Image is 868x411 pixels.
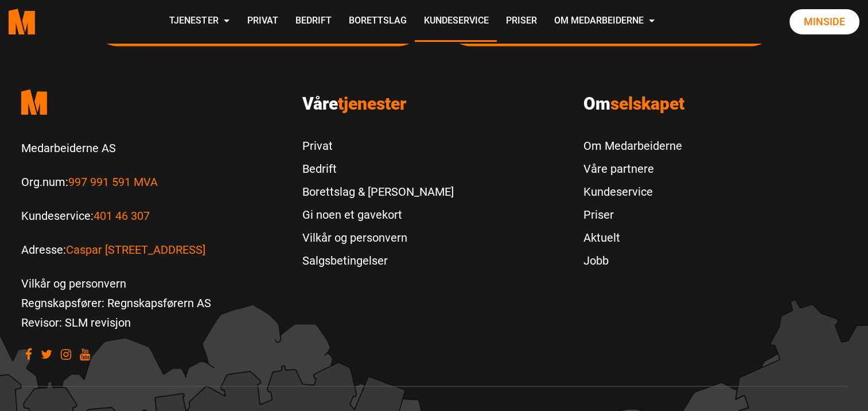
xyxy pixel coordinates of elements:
[41,349,52,360] a: Visit our Twitter
[286,1,340,42] a: Bedrift
[415,1,497,42] a: Kundeservice
[21,138,285,158] p: Medarbeiderne AS
[583,180,682,203] a: Kundeservice
[68,175,158,189] a: Les mer om Org.num
[302,134,454,157] a: Privat
[583,94,847,114] h3: Om
[340,1,415,42] a: Borettslag
[238,1,286,42] a: Privat
[302,94,566,114] h3: Våre
[302,180,454,203] a: Borettslag & [PERSON_NAME]
[302,203,454,226] a: Gi noen et gavekort
[545,1,663,42] a: Om Medarbeiderne
[21,277,126,290] a: Vilkår og personvern
[21,240,285,259] p: Adresse:
[21,316,131,329] a: Revisor: SLM revisjon
[583,249,682,272] a: Jobb
[66,243,205,257] a: Les mer om Caspar Storms vei 16, 0664 Oslo
[21,81,285,124] a: Medarbeiderne start
[302,226,454,249] a: Vilkår og personvern
[21,172,285,192] p: Org.num:
[338,94,406,114] span: tjenester
[789,9,859,34] a: Minside
[21,296,211,310] a: Regnskapsfører: Regnskapsførern AS
[94,209,150,223] a: Call us to 401 46 307
[14,207,160,227] p: Jeg samtykker til Medarbeiderne AS sine vilkår for personvern og tjenester.
[497,1,545,42] a: Priser
[583,134,682,157] a: Om Medarbeiderne
[61,349,71,360] a: Visit our Instagram
[161,1,238,42] a: Tjenester
[302,157,454,180] a: Bedrift
[583,157,682,180] a: Våre partnere
[583,203,682,226] a: Priser
[610,94,684,114] span: selskapet
[25,349,32,360] a: Visit our Facebook
[3,208,10,216] input: Jeg samtykker til Medarbeiderne AS sine vilkår for personvern og tjenester.
[302,249,454,272] a: Salgsbetingelser
[80,349,90,360] a: Visit our youtube
[21,206,285,226] p: Kundeservice:
[583,226,682,249] a: Aktuelt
